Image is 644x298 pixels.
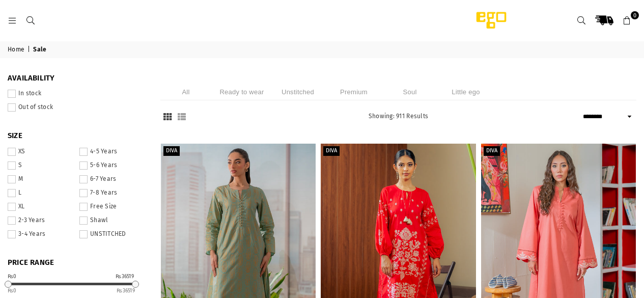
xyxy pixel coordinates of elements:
[8,161,73,170] label: S
[272,84,323,100] li: Unstitched
[79,175,145,183] label: 6-7 Years
[79,161,145,170] label: 5-6 Years
[33,46,48,54] span: Sale
[79,189,145,197] label: 7-8 Years
[79,230,145,238] label: UNSTITCHED
[160,84,211,100] li: All
[8,189,73,197] label: L
[79,203,145,211] label: Free Size
[8,103,145,112] label: Out of stock
[116,274,134,279] div: ₨36519
[27,46,32,54] span: |
[8,258,145,268] span: PRICE RANGE
[323,146,340,156] label: Diva
[21,16,40,24] a: Search
[8,274,17,279] div: ₨0
[448,10,535,31] img: Ego
[8,46,26,54] a: Home
[175,112,189,122] button: List View
[163,146,180,156] label: Diva
[79,216,145,225] label: Shawl
[79,148,145,156] label: 4-5 Years
[572,11,591,30] a: Search
[216,84,267,100] li: Ready to wear
[117,288,135,294] ins: 36519
[8,131,145,141] span: SIZE
[8,175,73,183] label: M
[8,148,73,156] label: XS
[384,84,435,100] li: Soul
[484,146,500,156] label: Diva
[631,11,639,19] span: 0
[3,16,21,24] a: Menu
[8,90,145,98] label: In stock
[160,112,175,122] button: Grid View
[618,11,636,30] a: 0
[328,84,379,100] li: Premium
[440,84,491,100] li: Little ego
[8,203,73,211] label: XL
[8,230,73,238] label: 3-4 Years
[8,288,17,294] ins: 0
[369,113,428,120] span: Showing: 911 Results
[8,73,145,84] span: Availability
[8,216,73,225] label: 2-3 Years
